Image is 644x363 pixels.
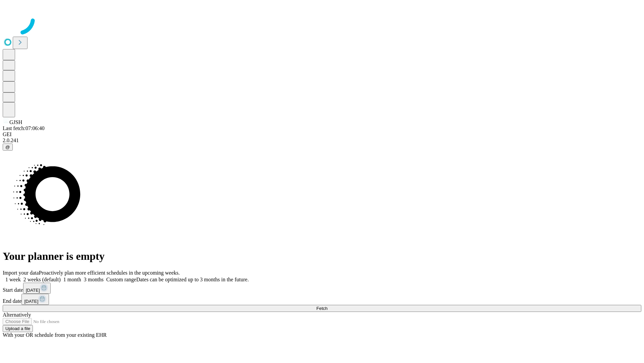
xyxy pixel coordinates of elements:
[23,283,51,294] button: [DATE]
[3,131,641,137] div: GEI
[136,277,249,282] span: Dates can be optimized up to 3 months in the future.
[3,283,641,294] div: Start date
[3,144,13,151] button: @
[23,277,61,282] span: 2 weeks (default)
[3,137,641,144] div: 2.0.241
[316,306,327,311] span: Fetch
[9,119,22,125] span: GJSH
[63,277,81,282] span: 1 month
[3,332,107,338] span: With your OR schedule from your existing EHR
[39,270,180,276] span: Proactively plan more efficient schedules in the upcoming weeks.
[3,125,45,131] span: Last fetch: 07:06:40
[3,270,39,276] span: Import your data
[3,250,641,263] h1: Your planner is empty
[3,294,641,305] div: End date
[3,325,33,332] button: Upload a file
[21,294,49,305] button: [DATE]
[26,288,40,293] span: [DATE]
[5,277,21,282] span: 1 week
[106,277,136,282] span: Custom range
[84,277,104,282] span: 3 months
[3,305,641,312] button: Fetch
[3,312,31,318] span: Alternatively
[24,299,38,304] span: [DATE]
[5,145,10,150] span: @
